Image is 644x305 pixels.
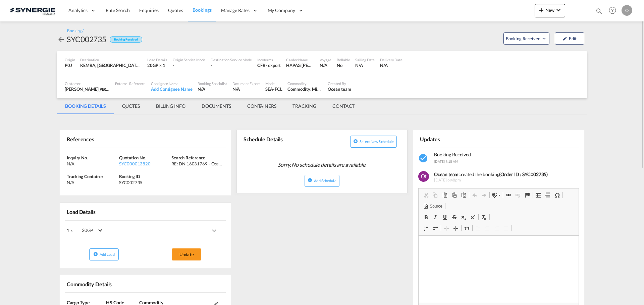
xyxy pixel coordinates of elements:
span: Search Reference [171,155,205,160]
div: No [337,62,350,68]
a: Insert Special Character [552,191,562,200]
img: 1f56c880d42311ef80fc7dca854c8e59.png [10,3,55,18]
md-tab-item: DOCUMENTS [194,98,239,114]
div: Booking Received [110,36,142,43]
div: Origin [65,57,75,62]
md-icon: icon-plus 400-fg [537,6,545,14]
a: Undo (Ctrl+Z) [470,191,479,200]
md-icon: icon-pencil [562,36,567,41]
button: icon-pencilEdit [555,32,584,45]
div: Delivery Date [380,57,402,62]
div: Consignee Name [151,81,192,86]
a: Subscript [459,213,468,222]
img: gQrapAAAABklEQVQDABJkUIhadMHAAAAAAElFTkSuQmCC [418,171,429,182]
div: Carrier Name [286,57,314,62]
span: Manage Rates [221,7,250,14]
span: Booking ID [119,174,140,179]
div: Mode [265,81,282,86]
span: Booking Received [506,35,541,42]
a: Table [534,191,543,200]
md-icon: icon-plus-circle [93,252,98,256]
span: [DATE] 9:18 AM [434,159,458,163]
span: Inquiry No. [67,155,88,160]
div: Voyage [320,57,331,62]
md-icon: icons/ic_keyboard_arrow_right_black_24px.svg [210,227,218,235]
div: HAPAG LLOYD [286,62,314,68]
md-tab-item: TRACKING [284,98,324,114]
div: Schedule Details [242,133,321,149]
div: SYC000013820 [119,161,170,167]
span: Select new schedule [360,139,394,144]
a: Insert/Remove Numbered List [421,224,431,233]
div: Booking Specialist [198,81,227,86]
span: Analytics [68,7,88,14]
md-tab-item: BOOKING DETAILS [57,98,114,114]
span: Rate Search [106,7,130,13]
div: icon-arrow-left [57,34,67,45]
a: Align Right [492,224,501,233]
button: icon-plus-circleSelect new schedule [350,136,397,148]
md-tab-item: CONTACT [324,98,363,114]
a: Link (Ctrl+K) [504,191,513,200]
a: Insert/Remove Bulleted List [431,224,440,233]
div: Updates [418,133,497,145]
div: Load Details [147,57,167,62]
div: RE: DN 16031769 - Ocean Freight Haileybury to Mombasa EXW [171,161,222,167]
div: Origin Service Mode [173,57,205,62]
div: N/A [67,179,117,185]
div: External Reference [115,81,146,86]
md-icon: icon-arrow-left [57,35,65,44]
button: Update [172,248,201,260]
div: P0J [65,62,75,68]
md-select: Choose [73,223,109,239]
div: - [211,62,252,68]
div: SYC002735 [67,34,106,45]
div: N/A [320,62,331,68]
div: [PERSON_NAME] [65,86,110,92]
div: KEMBA, Mombasa, Kenya, Eastern Africa, Africa [80,62,142,68]
button: Open demo menu [503,32,549,45]
div: 1 x [67,222,145,239]
a: Cut (Ctrl+X) [421,191,431,200]
a: Spell Check As You Type [490,191,502,200]
a: Superscript [468,213,478,222]
span: Help [607,5,618,16]
span: Booking Received [434,152,471,157]
a: Decrease Indent [442,224,451,233]
md-pagination-wrapper: Use the left and right arrow keys to navigate between tabs [57,98,363,114]
a: Align Left [473,224,483,233]
div: SEA-FCL [265,86,282,92]
div: Customer [65,81,110,86]
span: Quotation No. [119,155,146,160]
div: created the booking [434,171,574,178]
div: icon-magnify [595,7,603,17]
a: Increase Indent [451,224,461,233]
div: Add Consignee Name [151,86,192,92]
a: Remove Format [479,213,489,222]
div: Commodity Details [65,278,144,290]
span: Enquiries [139,7,159,13]
div: N/A [355,62,375,68]
a: Underline (Ctrl+U) [440,213,449,222]
a: Source [421,202,444,211]
a: Bold (Ctrl+B) [421,213,431,222]
span: Bookings [193,7,212,13]
button: icon-plus-circleAdd Load [89,248,119,260]
md-icon: icon-magnify [595,7,603,15]
span: Sorry, No schedule details are available. [275,158,369,171]
a: Strike Through [449,213,459,222]
div: Booking / [67,28,84,34]
span: Add Load [100,252,115,256]
div: Commodity: Mining Parts [287,86,322,92]
a: Insert Horizontal Line [543,191,552,200]
span: Source [429,204,442,209]
b: (Order ID : SYC002735) [499,171,548,177]
a: Paste as plain text (Ctrl+Shift+V) [449,191,459,200]
a: Unlink [513,191,523,200]
md-icon: icon-plus-circle [308,178,312,182]
div: CFR [257,62,266,68]
span: [DATE] 6:48pm [434,177,574,183]
div: Load Details [65,206,98,217]
div: Ocean team [328,86,351,92]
